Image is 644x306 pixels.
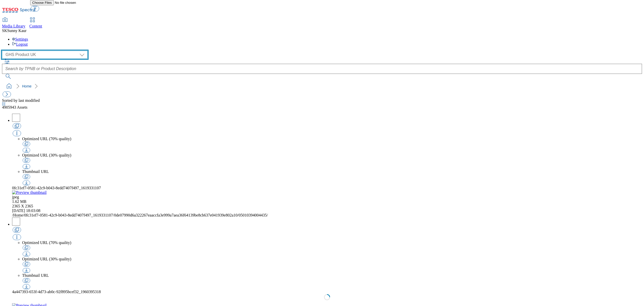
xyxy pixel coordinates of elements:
[29,24,42,28] span: Content
[12,195,19,199] span: Type
[5,82,13,90] a: home
[22,169,49,174] span: Thumbnail URL
[2,98,40,103] span: Sorted by last modified
[12,208,642,213] div: Last Modified
[2,64,642,74] input: Search by TPNB or Product Description
[12,186,101,190] span: 0fc31ef7-0581-42c9-b043-8edd7407f497_1619331107
[22,137,71,141] span: Optimized URL (70% quality)
[2,24,25,28] span: Media Library
[22,257,71,261] span: Optimized URL (30% quality)
[12,42,28,46] a: Logout
[22,273,49,278] span: Thumbnail URL
[12,37,28,41] a: Settings
[12,290,101,294] span: 4a447393-653f-4d73-ab0c-92f895bcef32_1960395318
[2,105,27,109] span: Assets
[12,204,33,208] span: Resolution
[22,153,71,157] span: Optimized URL (30% quality)
[12,213,642,218] div: /0fc31ef7-0581-42c9-b043-8edd7407f497_1619331107/0de07990d6a322267eaaccfa3e999a7aea36f64139be8cb6...
[7,28,26,33] span: Sunny Kaur
[2,105,17,109] span: 4905943
[12,190,642,195] a: Preview thumbnail
[22,84,31,88] a: Home
[12,190,47,195] img: Preview thumbnail
[2,28,7,33] span: SK
[2,18,25,28] a: Media Library
[12,199,26,204] span: Size
[29,18,42,28] a: Content
[2,81,642,91] nav: breadcrumb
[22,240,71,245] span: Optimized URL (70% quality)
